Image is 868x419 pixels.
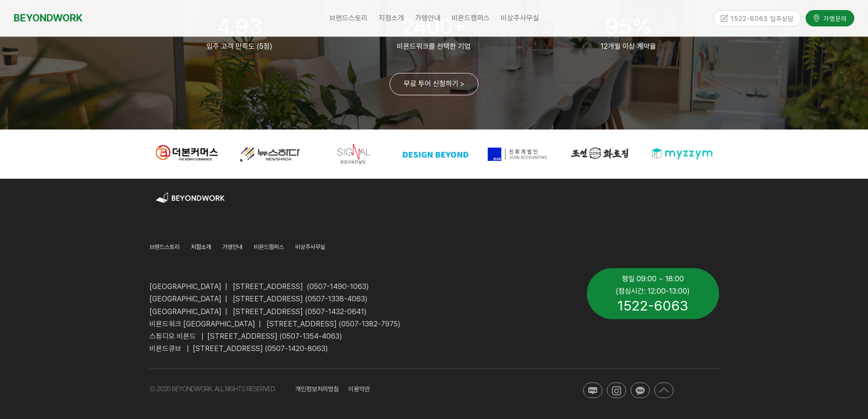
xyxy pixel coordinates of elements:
[149,307,367,316] span: [GEOGRAPHIC_DATA] | [STREET_ADDRESS] (0507-1432-0641)
[373,7,410,30] a: 지점소개
[149,332,342,341] span: 스튜디오 비욘드 | [STREET_ADDRESS] (0507-1354-4063)
[14,10,82,26] a: BEYONDWORK
[149,243,180,250] span: 브랜드스토리
[501,14,539,22] span: 비상주사무실
[390,73,478,95] a: 무료 투어 신청하기 >
[149,344,328,353] span: 비욘드큐브 | [STREET_ADDRESS] (0507-1420-8063)
[295,243,325,250] span: 비상주사무실
[415,14,441,22] span: 가맹안내
[149,282,369,291] span: [GEOGRAPHIC_DATA] | [STREET_ADDRESS] (0507-1490-1063)
[254,242,284,254] a: 비욘드캠퍼스
[452,14,490,22] span: 비욘드캠퍼스
[191,243,211,250] span: 지점소개
[149,295,368,303] span: [GEOGRAPHIC_DATA] | [STREET_ADDRESS] (0507-1338-4063)
[191,242,211,254] a: 지점소개
[397,42,471,51] span: 비욘드워크를 선택한 기업
[149,385,276,393] span: ⓒ 2020 BEYONDWORK. ALL RIGHTS RESERVED.
[379,14,404,22] span: 지점소개
[324,7,373,30] a: 브랜드스토리
[622,274,684,283] span: 평일 09:00 ~ 18:00
[149,320,401,328] span: 비욘드워크 [GEOGRAPHIC_DATA] | [STREET_ADDRESS] (0507-1382-7975)
[295,385,370,393] span: 개인정보처리방침 이용약관
[410,7,446,30] a: 가맹안내
[222,243,242,250] span: 가맹안내
[446,7,495,30] a: 비욘드캠퍼스
[149,242,180,254] a: 브랜드스토리
[617,297,688,314] span: 1522-6063
[206,42,272,51] span: 입주 고객 만족도 (5점)
[295,242,325,254] a: 비상주사무실
[222,242,242,254] a: 가맹안내
[329,14,368,22] span: 브랜드스토리
[806,10,854,26] a: 가맹문의
[821,14,847,23] span: 가맹문의
[254,243,284,250] span: 비욘드캠퍼스
[616,287,690,295] span: (점심시간: 12:00-13:00)
[601,42,656,51] span: 12개월 이상 계약율
[495,7,544,30] a: 비상주사무실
